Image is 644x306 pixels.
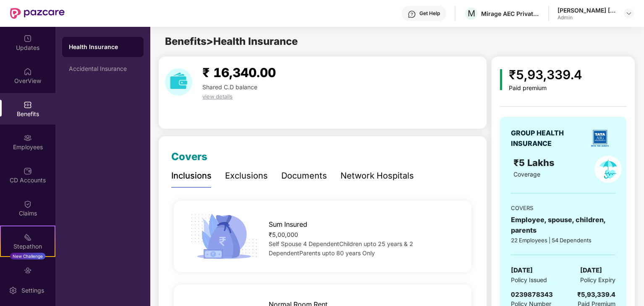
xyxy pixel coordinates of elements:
[509,85,582,92] div: Paid premium
[269,219,307,230] span: Sum Insured
[511,265,533,275] span: [DATE]
[511,128,584,149] div: GROUP HEALTH INSURANCE
[511,215,615,236] div: Employee, spouse, children, parents
[269,230,458,239] div: ₹5,00,000
[468,8,475,18] span: M
[24,101,32,109] img: svg+xml;base64,PHN2ZyBpZD0iQmVuZWZpdHMiIHhtbG5zPSJodHRwOi8vd3d3LnczLm9yZy8yMDAwL3N2ZyIgd2lkdGg9Ij...
[580,275,615,285] span: Policy Expiry
[202,83,257,91] span: Shared C.D balance
[511,236,615,244] div: 22 Employees | 54 Dependents
[269,240,413,257] span: Self Spouse 4 DependentChildren upto 25 years & 2 DependentParents upto 80 years Only
[165,35,298,47] span: Benefits > Health Insurance
[594,156,622,183] img: policyIcon
[558,14,616,21] div: Admin
[509,65,582,85] div: ₹5,93,339.4
[24,233,32,241] img: svg+xml;base64,PHN2ZyB4bWxucz0iaHR0cDovL3d3dy53My5vcmcvMjAwMC9zdmciIHdpZHRoPSIyMSIgaGVpZ2h0PSIyMC...
[10,8,65,19] img: New Pazcare Logo
[24,266,32,275] img: svg+xml;base64,PHN2ZyBpZD0iRW5kb3JzZW1lbnRzIiB4bWxucz0iaHR0cDovL3d3dy53My5vcmcvMjAwMC9zdmciIHdpZH...
[24,34,32,43] img: svg+xml;base64,PHN2ZyBpZD0iVXBkYXRlZCIgeG1sbnM9Imh0dHA6Ly93d3cudzMub3JnLzIwMDAvc3ZnIiB3aWR0aD0iMj...
[202,93,233,100] span: view details
[513,171,540,178] span: Coverage
[225,169,268,182] div: Exclusions
[500,69,502,90] img: icon
[10,253,45,259] div: New Challenge
[171,169,212,182] div: Inclusions
[281,169,327,182] div: Documents
[511,290,553,298] span: 0239878343
[165,68,192,96] img: download
[1,242,55,251] div: Stepathon
[577,290,615,300] div: ₹5,93,339.4
[626,10,632,17] img: svg+xml;base64,PHN2ZyBpZD0iRHJvcGRvd24tMzJ4MzIiIHhtbG5zPSJodHRwOi8vd3d3LnczLm9yZy8yMDAwL3N2ZyIgd2...
[558,6,616,14] div: [PERSON_NAME] [PERSON_NAME]
[24,167,32,175] img: svg+xml;base64,PHN2ZyBpZD0iQ0RfQWNjb3VudHMiIGRhdGEtbmFtZT0iQ0QgQWNjb3VudHMiIHhtbG5zPSJodHRwOi8vd3...
[171,150,207,163] span: Covers
[340,169,414,182] div: Network Hospitals
[513,157,557,168] span: ₹5 Lakhs
[188,211,260,262] img: icon
[511,275,547,285] span: Policy Issued
[511,204,615,212] div: COVERS
[9,286,17,295] img: svg+xml;base64,PHN2ZyBpZD0iU2V0dGluZy0yMHgyMCIgeG1sbnM9Imh0dHA6Ly93d3cudzMub3JnLzIwMDAvc3ZnIiB3aW...
[69,65,137,72] div: Accidental Insurance
[24,67,32,76] img: svg+xml;base64,PHN2ZyBpZD0iSG9tZSIgeG1sbnM9Imh0dHA6Ly93d3cudzMub3JnLzIwMDAvc3ZnIiB3aWR0aD0iMjAiIG...
[24,200,32,208] img: svg+xml;base64,PHN2ZyBpZD0iQ2xhaW0iIHhtbG5zPSJodHRwOi8vd3d3LnczLm9yZy8yMDAwL3N2ZyIgd2lkdGg9IjIwIi...
[202,65,276,80] span: ₹ 16,340.00
[481,10,540,18] div: Mirage AEC Private Limited
[69,43,137,51] div: Health Insurance
[419,10,440,17] div: Get Help
[587,126,613,151] img: insurerLogo
[24,134,32,142] img: svg+xml;base64,PHN2ZyBpZD0iRW1wbG95ZWVzIiB4bWxucz0iaHR0cDovL3d3dy53My5vcmcvMjAwMC9zdmciIHdpZHRoPS...
[408,10,416,18] img: svg+xml;base64,PHN2ZyBpZD0iSGVscC0zMngzMiIgeG1sbnM9Imh0dHA6Ly93d3cudzMub3JnLzIwMDAvc3ZnIiB3aWR0aD...
[580,265,602,275] span: [DATE]
[19,286,47,295] div: Settings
